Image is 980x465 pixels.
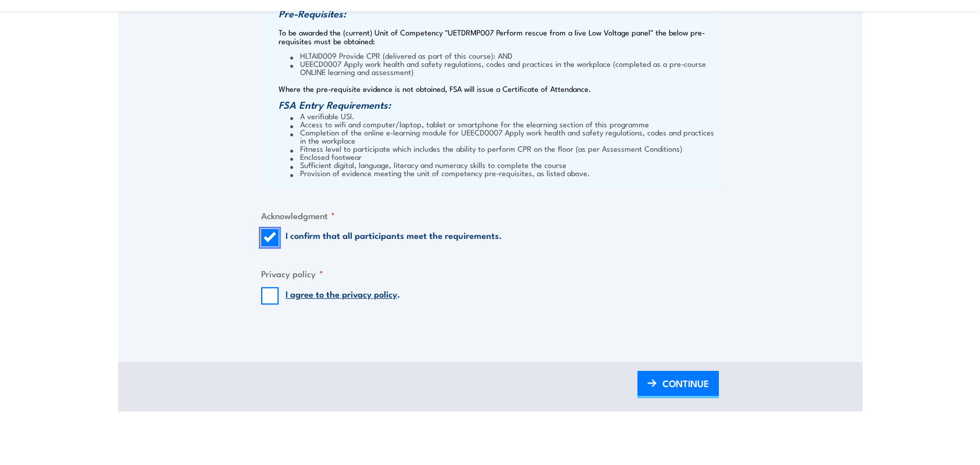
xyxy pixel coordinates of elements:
legend: Acknowledgment [261,209,335,222]
a: CONTINUE [637,371,719,398]
h3: FSA Entry Requirements: [279,99,716,110]
h3: Pre-Requisites: [279,8,716,19]
li: Fitness level to participate which includes the ability to perform CPR on the floor (as per Asses... [290,144,716,152]
span: CONTINUE [662,368,709,399]
label: I confirm that all participants meet the requirements. [286,229,502,246]
li: Completion of the online e-learning module for UEECD0007 Apply work health and safety regulations... [290,128,716,144]
p: Where the pre-requisite evidence is not obtained, FSA will issue a Certificate of Attendance. [279,84,716,93]
legend: Privacy policy [261,267,323,280]
li: A verifiable USI. [290,112,716,120]
li: UEECD0007 Apply work health and safety regulations, codes and practices in the workplace (complet... [290,59,716,76]
li: Provision of evidence meeting the unit of competency pre-requisites, as listed above. [290,169,716,177]
a: I agree to the privacy policy [286,287,397,300]
li: HLTAID009 Provide CPR (delivered as part of this course): AND [290,51,716,59]
li: Access to wifi and computer/laptop, tablet or smartphone for the elearning section of this programme [290,120,716,128]
li: Enclosed footwear [290,152,716,160]
p: To be awarded the (current) Unit of Competency "UETDRMP007 Perform rescue from a live Low Voltage... [279,28,716,45]
label: . [286,287,400,305]
li: Sufficient digital, language, literacy and numeracy skills to complete the course [290,160,716,169]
